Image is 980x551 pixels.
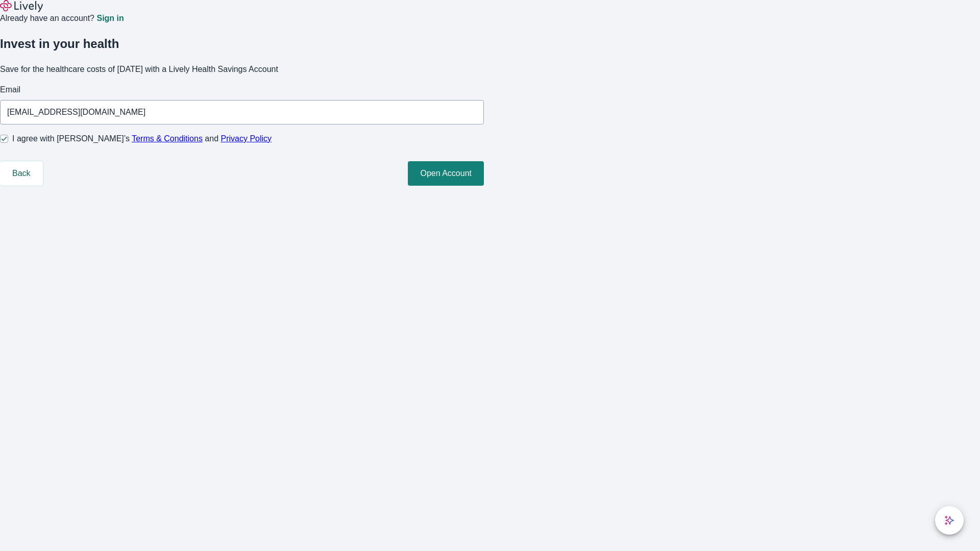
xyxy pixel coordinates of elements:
button: chat [935,506,964,535]
a: Privacy Policy [221,134,272,143]
a: Terms & Conditions [132,134,203,143]
svg: Lively AI Assistant [944,515,954,525]
a: Sign in [96,14,124,22]
span: I agree with [PERSON_NAME]’s and [12,133,272,145]
button: Open Account [408,161,484,186]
